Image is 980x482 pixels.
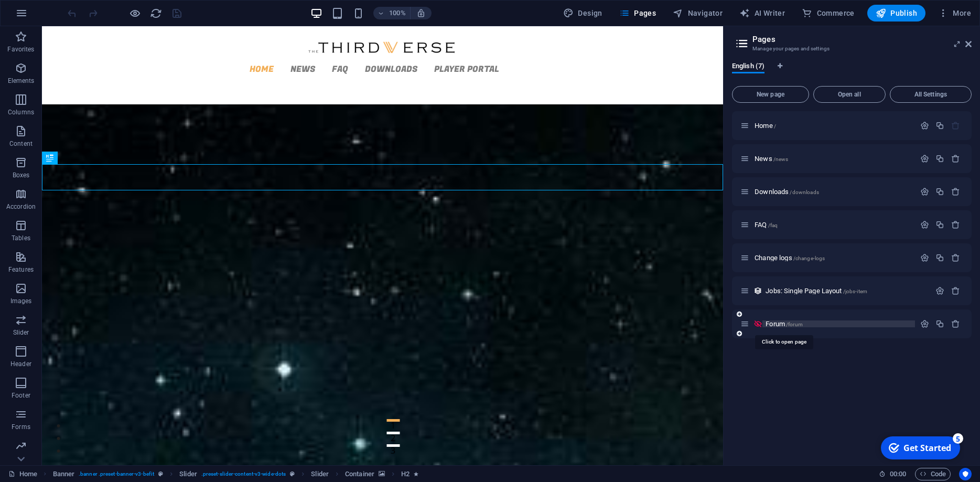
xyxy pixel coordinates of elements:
[53,468,75,480] span: Click to select. Double-click to edit
[373,7,411,19] button: 100%
[766,320,803,328] span: Forum
[344,418,358,421] button: 3
[9,140,33,148] p: Content
[10,297,32,305] p: Images
[179,468,197,480] span: Click to select. Double-click to edit
[752,44,951,53] h3: Manage your pages and settings
[897,470,899,478] span: :
[755,122,776,130] span: Click to open page
[951,253,960,262] div: Remove
[762,287,930,294] div: Jobs: Single Page Layout/jobs-item
[8,265,34,274] p: Features
[951,286,960,295] div: Remove
[818,91,881,98] span: Open all
[751,221,915,228] div: FAQ/faq
[12,391,30,400] p: Footer
[768,222,778,228] span: /faq
[798,5,859,22] button: Commerce
[751,122,915,129] div: Home/
[876,8,917,18] span: Publish
[751,155,915,162] div: News/news
[920,253,929,262] div: Settings
[559,5,607,22] button: Design
[150,7,162,19] i: Reload page
[416,8,426,18] i: On resize automatically adjust zoom level to fit chosen device.
[773,156,789,162] span: /news
[951,121,960,130] div: The startpage cannot be deleted
[563,8,602,18] span: Design
[790,189,819,195] span: /downloads
[766,287,867,295] span: Click to open page
[401,468,410,480] span: Click to select. Double-click to edit
[619,8,656,18] span: Pages
[732,62,972,82] div: Language Tabs
[755,155,788,163] span: Click to open page
[774,123,776,129] span: /
[559,5,607,22] div: Design (Ctrl+Alt+Y)
[935,253,944,262] div: Duplicate
[128,7,141,19] button: Click here to leave preview mode and continue editing
[379,471,385,477] i: This element contains a background
[951,220,960,229] div: Remove
[935,319,944,328] div: Duplicate
[755,188,819,196] span: Click to open page
[290,471,295,477] i: This element is a customizable preset
[28,10,76,22] div: Get Started
[935,286,944,295] div: Settings
[615,5,660,22] button: Pages
[843,288,867,294] span: /jobs-item
[920,154,929,163] div: Settings
[732,86,809,103] button: New page
[7,45,34,53] p: Favorites
[951,319,960,328] div: Remove
[201,468,286,480] span: . preset-slider-content-v3-wide-dots
[934,5,975,22] button: More
[813,86,886,103] button: Open all
[13,328,29,337] p: Slider
[890,86,972,103] button: All Settings
[79,468,154,480] span: . banner .preset-banner-v3-befit
[739,8,785,18] span: AI Writer
[751,188,915,195] div: Downloads/downloads
[951,187,960,196] div: Remove
[13,171,30,179] p: Boxes
[920,121,929,130] div: Settings
[935,220,944,229] div: Duplicate
[6,202,36,211] p: Accordion
[53,468,419,480] nav: breadcrumb
[920,319,929,328] div: Settings
[755,221,778,229] span: Click to open page
[802,8,855,18] span: Commerce
[935,121,944,130] div: Duplicate
[753,286,762,295] div: This layout is used as a template for all items (e.g. a blog post) of this collection. The conten...
[673,8,723,18] span: Navigator
[755,254,825,262] span: Click to open page
[752,35,972,44] h2: Pages
[737,91,804,98] span: New page
[938,8,971,18] span: More
[735,5,789,22] button: AI Writer
[149,7,162,19] button: reload
[8,468,37,480] a: Click to cancel selection. Double-click to open Pages
[345,468,374,480] span: Click to select. Double-click to edit
[10,360,31,368] p: Header
[389,7,406,19] h6: 100%
[12,234,30,242] p: Tables
[751,254,915,261] div: Change logs/change-logs
[920,220,929,229] div: Settings
[920,187,929,196] div: Settings
[414,471,418,477] i: Element contains an animation
[867,5,925,22] button: Publish
[793,255,825,261] span: /change-logs
[6,4,85,27] div: Get Started 5 items remaining, 0% complete
[8,77,35,85] p: Elements
[762,320,915,327] div: Forum/forum
[669,5,727,22] button: Navigator
[12,423,30,431] p: Forms
[344,405,358,408] button: 2
[951,154,960,163] div: Remove
[344,393,358,395] button: 1
[311,468,329,480] span: Click to select. Double-click to edit
[732,60,764,74] span: English (7)
[158,471,163,477] i: This element is a customizable preset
